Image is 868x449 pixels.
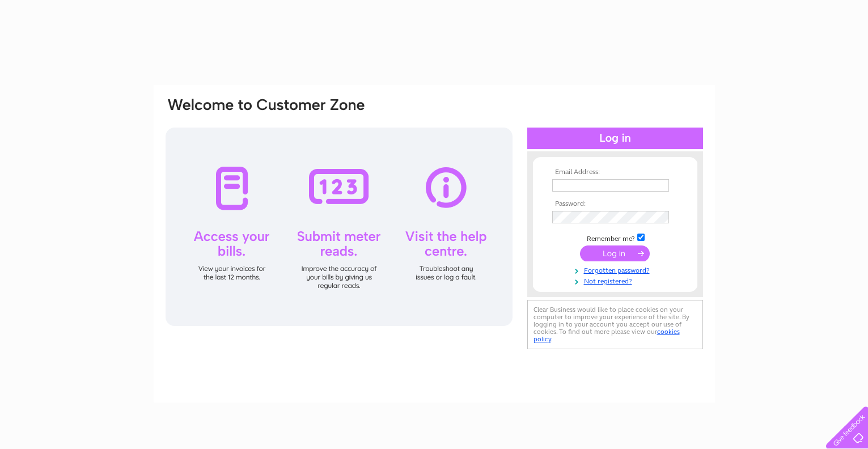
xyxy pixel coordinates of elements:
th: Email Address: [549,168,681,176]
input: Submit [580,245,650,261]
td: Remember me? [549,232,681,243]
div: Clear Business would like to place cookies on your computer to improve your experience of the sit... [527,300,703,349]
th: Password: [549,200,681,208]
a: cookies policy [533,328,680,343]
a: Forgotten password? [552,264,681,275]
a: Not registered? [552,275,681,286]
